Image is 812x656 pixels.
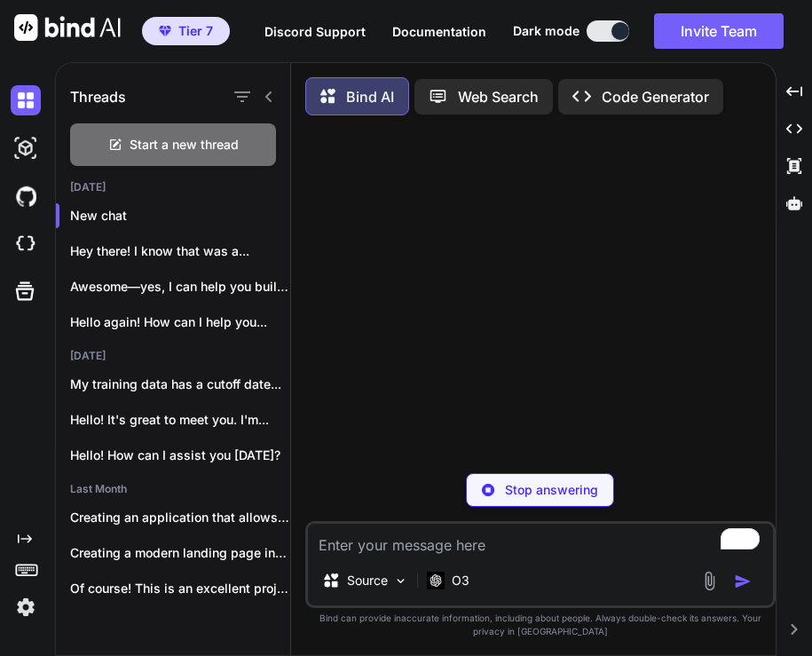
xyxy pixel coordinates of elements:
span: Discord Support [264,24,366,39]
img: darkAi-studio [11,133,41,163]
p: Creating an application that allows you to... [70,509,290,526]
p: Bind can provide inaccurate information, including about people. Always double-check its answers.... [305,612,776,638]
p: Stop answering [505,481,598,499]
span: Documentation [392,24,486,39]
p: Web Search [458,86,539,107]
p: Hello! It's great to meet you. I'm... [70,411,290,429]
img: settings [11,592,41,622]
img: icon [734,573,752,590]
h2: Last Month [56,482,290,496]
button: premiumTier 7 [142,17,230,45]
button: Invite Team [654,13,784,49]
textarea: To enrich screen reader interactions, please activate Accessibility in Grammarly extension settings [308,524,773,556]
img: Bind AI [14,14,121,41]
p: Code Generator [602,86,709,107]
p: Of course! This is an excellent project... [70,580,290,597]
p: Hello again! How can I help you... [70,313,290,331]
button: Discord Support [264,22,366,41]
p: Awesome—yes, I can help you build an... [70,278,290,296]
img: githubDark [11,181,41,211]
span: Tier 7 [178,22,213,40]
p: Source [347,572,388,589]
img: O3 [427,572,445,589]
h2: [DATE] [56,349,290,363]
img: Pick Models [393,573,408,589]
p: O3 [452,572,469,589]
p: Bind AI [346,86,394,107]
h2: [DATE] [56,180,290,194]
p: New chat [70,207,290,225]
span: Dark mode [513,22,579,40]
img: cloudideIcon [11,229,41,259]
p: Hello! How can I assist you [DATE]? [70,447,290,464]
button: Documentation [392,22,486,41]
p: My training data has a cutoff date... [70,375,290,393]
p: Creating a modern landing page involves several... [70,544,290,562]
p: Hey there! I know that was a... [70,242,290,260]
h1: Threads [70,86,126,107]
span: Start a new thread [130,136,239,154]
img: premium [159,26,171,36]
img: darkChat [11,85,41,115]
img: attachment [699,571,720,591]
